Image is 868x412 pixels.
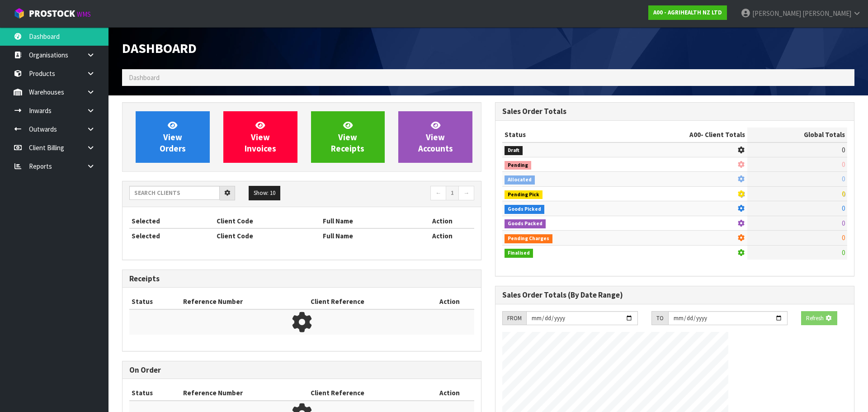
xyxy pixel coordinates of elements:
span: Allocated [505,175,535,185]
input: Search clients [129,186,220,200]
a: 1 [446,186,459,200]
img: cube-alt.png [14,8,25,19]
th: - Client Totals [616,128,747,142]
div: FROM [502,311,526,326]
a: A00 - AGRIHEALTH NZ LTD [648,5,727,20]
th: Client Reference [308,386,425,400]
th: Selected [129,228,214,243]
span: Pending [505,161,531,170]
span: ProStock [29,8,75,19]
strong: A00 - AGRIHEALTH NZ LTD [653,9,722,16]
span: Goods Packed [505,219,546,228]
div: TO [651,311,668,326]
h3: Receipts [129,275,474,283]
span: View Receipts [331,120,364,154]
th: Client Code [214,214,321,228]
a: ViewReceipts [311,111,385,163]
th: Client Reference [308,294,425,309]
button: Refresh [801,311,837,326]
th: Global Totals [747,128,847,142]
th: Status [502,128,616,142]
span: A00 [689,130,701,139]
a: → [458,186,474,200]
th: Status [129,386,181,400]
a: ← [430,186,446,200]
span: View Accounts [418,120,453,154]
span: Goods Picked [505,205,544,214]
button: Show: 10 [249,186,280,200]
span: 0 [842,160,845,169]
th: Selected [129,214,214,228]
th: Reference Number [181,294,309,309]
small: WMS [77,10,91,19]
span: [PERSON_NAME] [752,9,801,18]
span: 0 [842,146,845,154]
nav: Page navigation [308,186,474,202]
span: 0 [842,175,845,183]
span: Draft [505,146,523,155]
a: ViewInvoices [223,111,297,163]
th: Action [425,294,474,309]
span: View Orders [160,120,186,154]
h3: Sales Order Totals [502,107,847,116]
th: Action [410,228,474,243]
th: Reference Number [181,386,309,400]
th: Full Name [321,228,410,243]
span: Pending Charges [505,234,552,243]
span: 0 [842,189,845,198]
th: Action [410,214,474,228]
h3: On Order [129,366,474,374]
th: Full Name [321,214,410,228]
a: ViewOrders [136,111,210,163]
th: Status [129,294,181,309]
span: Dashboard [122,39,197,57]
span: 0 [842,219,845,227]
span: View Invoices [245,120,276,154]
span: [PERSON_NAME] [802,9,851,18]
span: 0 [842,248,845,257]
span: Dashboard [129,73,160,82]
h3: Sales Order Totals (By Date Range) [502,291,847,299]
span: Pending Pick [505,190,542,199]
span: Finalised [505,249,533,258]
span: 0 [842,233,845,242]
th: Client Code [214,228,321,243]
span: 0 [842,204,845,213]
a: ViewAccounts [398,111,472,163]
th: Action [425,386,474,400]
